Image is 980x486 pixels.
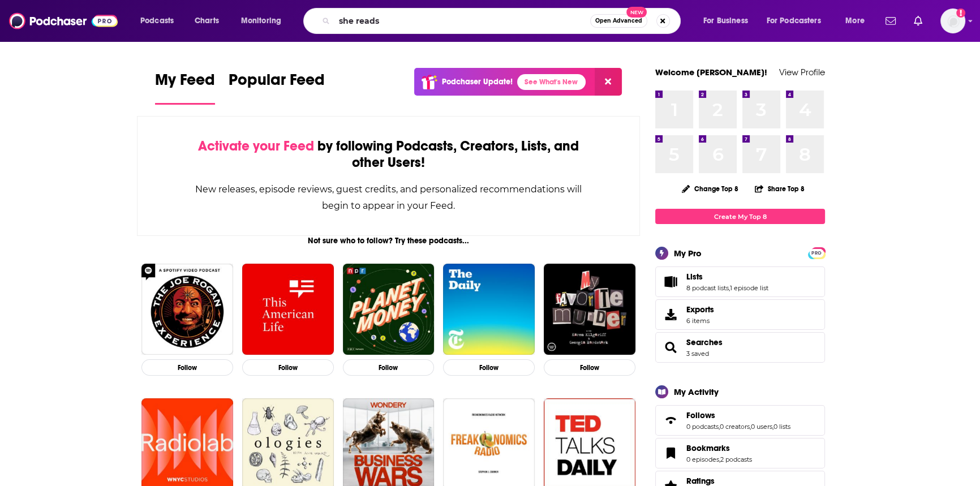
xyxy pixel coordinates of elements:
span: Exports [686,304,714,315]
a: 0 users [751,423,772,431]
button: open menu [233,12,296,30]
span: My Feed [155,70,215,96]
a: 3 saved [686,350,709,358]
button: Follow [141,359,233,376]
span: For Business [703,13,748,29]
span: Searches [655,332,825,363]
span: , [772,423,773,431]
span: Podcasts [140,13,174,29]
button: Show profile menu [940,8,965,33]
span: , [729,284,730,292]
a: Bookmarks [659,445,682,461]
a: View Profile [779,67,825,78]
button: Follow [544,359,635,376]
p: Podchaser Update! [442,77,513,87]
img: My Favorite Murder with Karen Kilgariff and Georgia Hardstark [544,264,635,355]
a: Show notifications dropdown [909,11,927,31]
img: The Daily [443,264,535,355]
button: open menu [695,12,762,30]
button: Follow [242,359,334,376]
input: Search podcasts, credits, & more... [334,12,590,30]
a: Exports [655,299,825,330]
a: 1 episode list [730,284,768,292]
span: Logged in as gabrielle.gantz [940,8,965,33]
svg: Add a profile image [956,8,965,18]
a: Charts [187,12,226,30]
a: PRO [810,248,823,257]
button: Follow [343,359,435,376]
a: Popular Feed [229,70,325,105]
span: Bookmarks [686,443,730,453]
span: , [719,455,720,463]
span: Open Advanced [595,18,642,24]
span: New [626,7,647,18]
button: open menu [837,12,879,30]
span: Popular Feed [229,70,325,96]
div: My Activity [674,386,719,397]
div: Search podcasts, credits, & more... [314,8,691,34]
a: Bookmarks [686,443,752,453]
span: Charts [195,13,219,29]
a: My Feed [155,70,215,105]
a: Follows [686,410,790,420]
a: Create My Top 8 [655,209,825,224]
div: by following Podcasts, Creators, Lists, and other Users! [194,138,583,171]
a: See What's New [517,74,586,90]
a: 0 creators [720,423,750,431]
a: 8 podcast lists [686,284,729,292]
img: This American Life [242,264,334,355]
a: Lists [659,274,682,290]
span: Ratings [686,476,715,486]
div: My Pro [674,248,702,259]
a: Searches [659,339,682,355]
span: Bookmarks [655,438,825,468]
span: Monitoring [241,13,281,29]
span: 6 items [686,317,714,325]
a: 0 podcasts [686,423,719,431]
div: Not sure who to follow? Try these podcasts... [137,236,640,246]
span: For Podcasters [767,13,821,29]
img: Podchaser - Follow, Share and Rate Podcasts [9,10,118,32]
a: 0 lists [773,423,790,431]
button: Share Top 8 [754,178,805,200]
span: Lists [686,272,703,282]
button: Change Top 8 [675,182,745,196]
span: More [845,13,865,29]
a: Searches [686,337,723,347]
span: , [750,423,751,431]
button: open menu [759,12,837,30]
span: Follows [686,410,715,420]
button: Open AdvancedNew [590,14,647,28]
button: Follow [443,359,535,376]
a: Ratings [686,476,753,486]
span: Exports [659,307,682,322]
a: 0 episodes [686,455,719,463]
a: Follows [659,412,682,428]
span: Follows [655,405,825,436]
img: Planet Money [343,264,435,355]
span: , [719,423,720,431]
img: The Joe Rogan Experience [141,264,233,355]
span: Activate your Feed [198,137,314,154]
a: Lists [686,272,768,282]
button: open menu [132,12,188,30]
span: Lists [655,266,825,297]
a: Welcome [PERSON_NAME]! [655,67,767,78]
img: User Profile [940,8,965,33]
a: 2 podcasts [720,455,752,463]
span: PRO [810,249,823,257]
div: New releases, episode reviews, guest credits, and personalized recommendations will begin to appe... [194,181,583,214]
a: Show notifications dropdown [881,11,900,31]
